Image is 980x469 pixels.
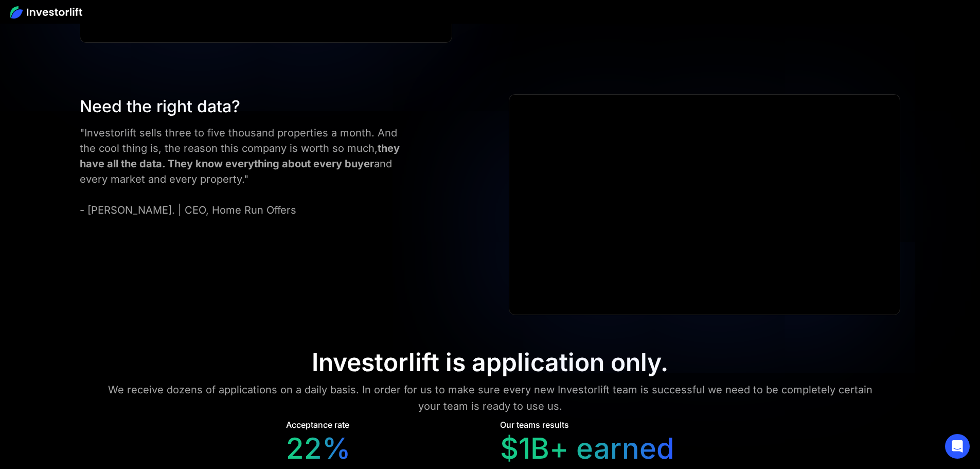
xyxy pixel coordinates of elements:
[80,125,415,218] div: "Investorlift sells three to five thousand properties a month. And the cool thing is, the reason ...
[80,94,415,119] div: Need the right data?
[80,142,400,170] strong: they have all the data. They know everything about every buyer
[98,381,882,414] div: We receive dozens of applications on a daily basis. In order for us to make sure every new Invest...
[509,95,899,315] iframe: Ryan Pineda | Testimonial
[312,348,668,377] div: Investorlift is application only.
[500,431,674,466] div: $1B+ earned
[500,419,569,431] div: Our teams results
[945,434,970,459] div: Open Intercom Messenger
[286,419,349,431] div: Acceptance rate
[286,431,351,466] div: 22%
